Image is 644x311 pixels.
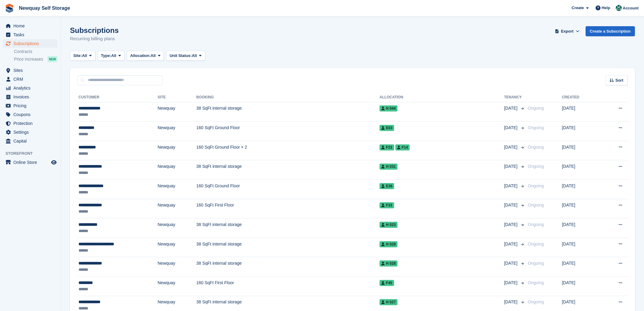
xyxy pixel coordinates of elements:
span: [DATE] [504,221,519,228]
span: Unit Status: [170,53,192,59]
span: H 028 [380,260,397,267]
td: 38 SqFt internal storage [196,102,380,122]
button: Allocation: All [127,51,164,61]
span: Tasks [13,30,50,39]
div: NEW [47,56,58,62]
td: Newquay [158,218,196,238]
button: Export [554,26,581,36]
span: Settings [13,128,50,136]
span: Export [561,28,573,34]
a: menu [3,84,58,92]
span: [DATE] [504,280,519,286]
span: Ongoing [528,242,544,246]
td: Newquay [158,257,196,277]
td: [DATE] [562,199,600,218]
span: H 023 [380,222,397,228]
span: Create [572,5,584,11]
td: 160 SqFt First Floor [196,199,380,218]
span: Subscriptions [13,39,50,48]
h1: Subscriptions [70,26,119,34]
span: All [111,53,116,59]
span: E03 [380,125,394,131]
span: Sites [13,66,50,75]
th: Tenancy [504,93,525,102]
a: menu [3,75,58,83]
span: Price increases [14,56,43,62]
span: H 044 [380,105,397,111]
span: Analytics [13,84,50,92]
td: [DATE] [562,238,600,257]
span: Ongoing [528,125,544,130]
span: E36 [380,183,394,189]
td: [DATE] [562,102,600,122]
a: menu [3,30,58,39]
span: Ongoing [528,261,544,266]
td: 38 SqFt internal storage [196,238,380,257]
th: Site [158,93,196,102]
td: 38 SqFt internal storage [196,257,380,277]
span: Online Store [13,158,50,167]
span: H 031 [380,164,397,170]
span: All [151,53,156,59]
a: Price increases NEW [14,56,58,62]
td: Newquay [158,122,196,141]
span: Capital [13,137,50,145]
td: [DATE] [562,180,600,199]
span: [DATE] [504,202,519,208]
span: F23 [380,144,394,150]
a: Contracts [14,49,58,55]
td: 160 SqFt Ground Floor [196,180,380,199]
span: Help [602,5,610,11]
span: Account [623,5,639,11]
span: H 027 [380,299,397,305]
span: Ongoing [528,145,544,150]
th: Allocation [380,93,504,102]
span: Storefront [5,150,61,157]
span: Ongoing [528,164,544,169]
img: JON [616,5,622,11]
td: [DATE] [562,160,600,180]
a: menu [3,101,58,110]
th: Created [562,93,600,102]
td: 38 SqFt internal storage [196,160,380,180]
span: [DATE] [504,125,519,131]
span: F45 [380,280,394,286]
span: Pricing [13,101,50,110]
td: Newquay [158,102,196,122]
span: [DATE] [504,144,519,150]
a: menu [3,119,58,128]
span: Type: [101,53,111,59]
span: Ongoing [528,299,544,304]
span: F33 [380,202,394,208]
a: menu [3,39,58,48]
td: Newquay [158,141,196,160]
a: menu [3,22,58,30]
a: Newquay Self Storage [16,3,72,13]
td: [DATE] [562,122,600,141]
td: 160 SqFt Ground Floor × 2 [196,141,380,160]
a: Create a Subscription [586,26,635,36]
span: [DATE] [504,163,519,170]
td: 160 SqFt First Floor [196,277,380,296]
span: Ongoing [528,280,544,285]
button: Unit Status: All [166,51,205,61]
td: Newquay [158,160,196,180]
span: [DATE] [504,260,519,267]
a: menu [3,66,58,75]
td: Newquay [158,180,196,199]
span: Site: [73,53,82,59]
span: Protection [13,119,50,128]
th: Customer [77,93,158,102]
td: [DATE] [562,218,600,238]
td: 160 SqFt Ground Floor [196,122,380,141]
span: [DATE] [504,183,519,189]
span: F14 [395,144,410,150]
td: [DATE] [562,257,600,277]
span: All [82,53,87,59]
td: [DATE] [562,141,600,160]
img: stora-icon-8386f47178a22dfd0bd8f6a31ec36ba5ce8667c1dd55bd0f319d3a0aa187defe.svg [5,4,14,13]
span: All [192,53,197,59]
td: Newquay [158,238,196,257]
button: Site: All [70,51,95,61]
span: Sort [615,77,623,83]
